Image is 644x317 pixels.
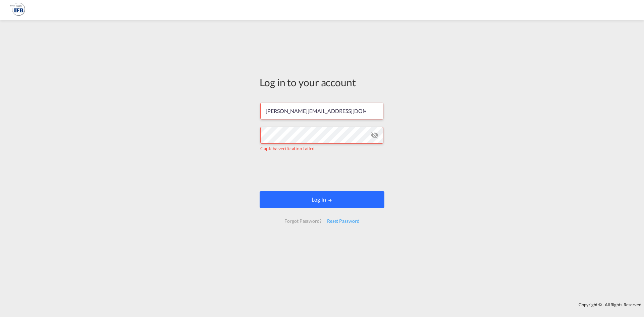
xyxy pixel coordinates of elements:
[260,191,384,208] button: LOGIN
[260,146,316,151] span: Captcha verification failed.
[371,131,379,139] md-icon: icon-eye-off
[324,215,362,227] div: Reset Password
[282,215,324,227] div: Forgot Password?
[10,3,25,18] img: 1f261f00256b11eeaf3d89493e6660f9.png
[260,103,383,119] input: Enter email/phone number
[271,158,373,184] iframe: reCAPTCHA
[260,75,384,89] div: Log in to your account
